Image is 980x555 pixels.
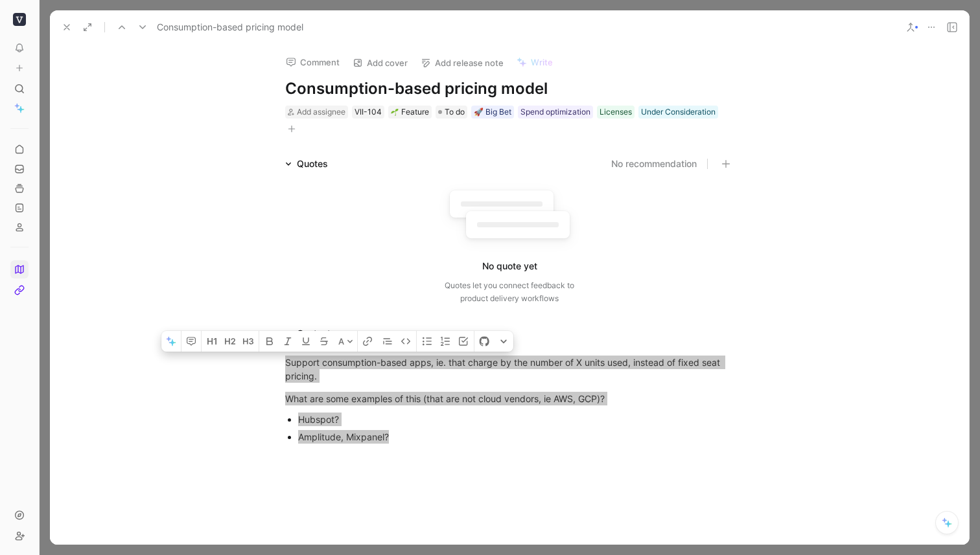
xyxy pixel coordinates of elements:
div: 🚀 Big Bet [474,106,511,119]
div: Quotes [280,156,333,172]
div: VII-104 [355,106,382,119]
button: A [334,331,357,352]
span: Add assignee [297,107,345,117]
button: Comment [280,53,345,71]
button: Write [511,53,559,71]
div: No quote yet [482,258,537,274]
button: No recommendation [611,156,697,172]
h1: Consumption-based pricing model [285,78,734,99]
div: Spend optimization [520,106,590,119]
div: Hubspot? [298,413,734,426]
button: Add release note [415,54,509,72]
img: Viio [13,13,26,26]
div: Support consumption-based apps, ie. that charge by the number of X units used, instead of fixed s... [285,356,734,383]
div: Quotes let you connect feedback to product delivery workflows [445,279,574,305]
button: Add cover [347,54,414,72]
span: Consumption-based pricing model [157,19,303,35]
div: What are some examples of this (that are not cloud vendors, ie AWS, GCP)? [285,392,734,405]
button: Viio [10,10,29,28]
div: Feature [391,106,429,119]
img: 🌱 [391,108,399,116]
div: Content [297,326,331,341]
span: To do [445,106,465,119]
div: To do [436,106,467,119]
div: Under Consideration [641,106,716,119]
div: Content [280,326,336,341]
div: Licenses [600,106,632,119]
span: Write [531,56,553,68]
div: Quotes [297,156,328,172]
div: Amplitude, Mixpanel? [298,430,734,444]
div: 🌱Feature [388,106,432,119]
